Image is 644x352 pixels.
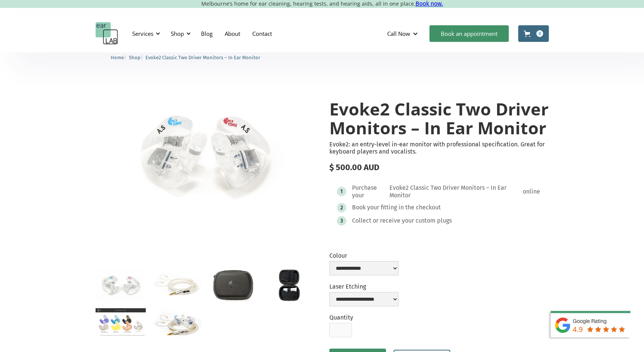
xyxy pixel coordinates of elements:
div: 0 [536,30,543,37]
div: Services [128,22,162,45]
div: 1 [340,189,343,194]
a: open lightbox [96,269,146,301]
a: Shop [129,54,141,61]
div: Book your fitting in the checkout [352,204,441,211]
div: 2 [340,205,343,211]
div: online [523,188,540,195]
a: Blog [195,23,219,45]
li: 〉 [129,54,145,61]
div: Shop [171,30,184,37]
span: Home [111,55,124,60]
div: Evoke2 Classic Two Driver Monitors – In Ear Monitor [389,184,522,199]
div: Shop [166,22,193,45]
a: open lightbox [96,85,315,221]
a: About [219,23,246,45]
a: open lightbox [152,308,202,340]
div: Call Now [387,30,410,37]
h1: Evoke2 Classic Two Driver Monitors – In Ear Monitor [329,100,549,137]
p: Evoke2: an entry-level in-ear monitor with professional specification. Great for keyboard players... [329,141,549,155]
div: $ 500.00 AUD [329,163,549,172]
a: open lightbox [264,269,315,302]
a: Contact [246,23,278,45]
label: Quantity [329,314,353,321]
a: Evoke2 Classic Two Driver Monitors – In Ear Monitor [145,54,260,61]
a: Open cart [518,25,549,42]
span: Shop [129,55,141,60]
div: 3 [340,218,343,224]
label: Colour [329,252,398,259]
a: home [96,22,118,45]
li: 〉 [111,54,129,61]
div: Call Now [381,22,426,45]
a: open lightbox [96,308,146,336]
a: open lightbox [152,269,202,300]
label: Laser Etching [329,283,398,290]
a: Book an appointment [429,25,509,42]
div: Collect or receive your custom plugs [352,217,452,224]
img: Evoke2 Classic Two Driver Monitors – In Ear Monitor [96,85,315,221]
div: Purchase your [352,184,388,199]
div: Services [132,30,153,37]
a: Home [111,54,124,61]
a: open lightbox [208,269,258,302]
span: Evoke2 Classic Two Driver Monitors – In Ear Monitor [145,55,260,60]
